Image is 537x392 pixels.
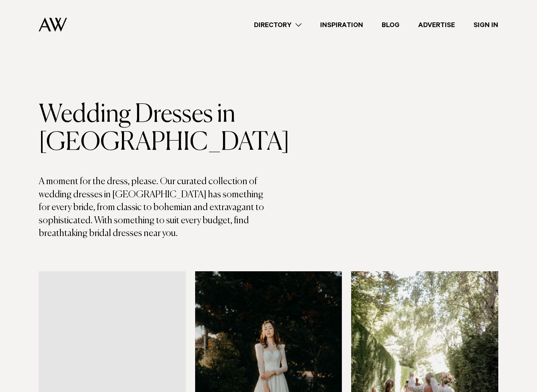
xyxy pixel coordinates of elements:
[245,20,311,30] a: Directory
[464,20,508,30] a: Sign In
[311,20,372,30] a: Inspiration
[39,17,67,32] img: Auckland Weddings Logo
[39,101,269,157] h1: Wedding Dresses in [GEOGRAPHIC_DATA]
[409,20,464,30] a: Advertise
[372,20,409,30] a: Blog
[39,175,269,240] p: A moment for the dress, please. Our curated collection of wedding dresses in [GEOGRAPHIC_DATA] ha...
